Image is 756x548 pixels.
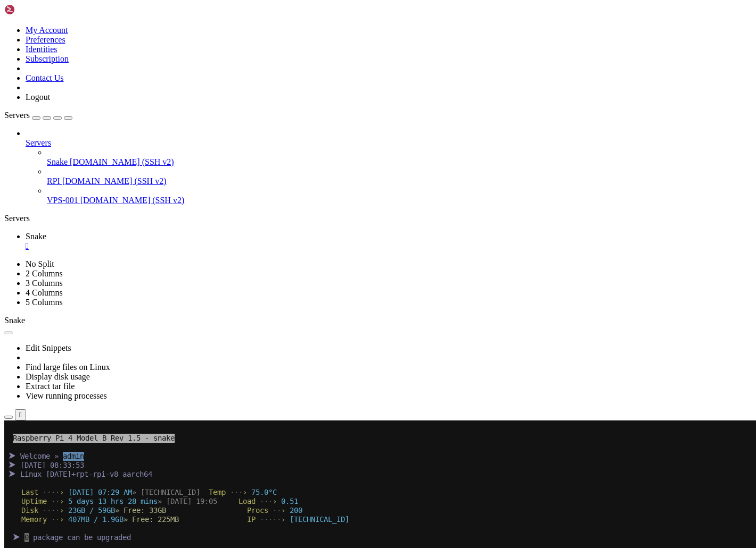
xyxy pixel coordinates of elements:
[256,77,268,85] span: ···
[226,68,239,76] span: ···
[64,86,111,94] span: 23GB / 59GB
[268,77,273,85] span: ›
[4,131,9,140] div: (0, 14)
[26,241,752,251] a: 
[47,157,68,166] span: Snake
[285,95,345,103] span: [TECHNICAL_ID]
[26,382,75,391] a: Extract tar file
[9,13,170,22] span: Raspberry Pi 4 Model B Rev 1.5 - snake
[47,176,752,186] a: RPI [DOMAIN_NAME] (SSH v2)
[111,86,162,94] span: » Free: 33GB
[4,4,65,15] img: Shellngn
[26,298,63,307] a: 5 Columns
[47,196,78,205] span: VPS-001
[4,40,80,49] span: ⮞ [DATE] 08:33:53
[204,68,221,76] span: Temp
[26,129,752,205] li: Servers
[243,95,251,103] span: IP
[256,95,277,103] span: ·····
[20,113,24,122] span: 0
[70,157,174,166] span: [DOMAIN_NAME] (SSH v2)
[277,86,281,94] span: ›
[26,232,752,251] a: Snake
[153,77,213,85] span: » [DATE] 19:05
[47,95,55,103] span: ··
[26,45,57,54] a: Identities
[128,68,196,76] span: » [TECHNICAL_ID]
[26,343,71,352] a: Edit Snippets
[15,409,26,420] button: 
[285,86,298,94] span: 200
[247,68,273,76] span: 75.0°C
[47,157,752,167] a: Snake [DOMAIN_NAME] (SSH v2)
[59,31,80,40] span: admin
[55,86,60,94] span: ›
[19,411,22,419] div: 
[64,77,153,85] span: 5 days 13 hrs 28 mins
[4,111,72,120] a: Servers
[29,113,127,121] span: package can be upgraded
[47,77,55,85] span: ··
[38,68,55,76] span: ····
[26,26,68,35] a: My Account
[47,186,752,205] li: VPS-001 [DOMAIN_NAME] (SSH v2)
[268,86,277,94] span: ··
[26,391,107,400] a: View running processes
[26,362,110,372] a: Find large files on Linux
[17,86,34,94] span: Disk
[4,111,30,120] span: Servers
[38,86,55,94] span: ····
[26,138,752,148] a: Servers
[17,95,43,103] span: Memory
[277,95,281,103] span: ›
[47,176,60,186] span: RPI
[4,316,25,325] span: Snake
[80,196,185,205] span: [DOMAIN_NAME] (SSH v2)
[55,68,60,76] span: ›
[4,49,148,58] span: ⮞ Linux [DATE]+rpt-rpi-v8 aarch64
[47,196,752,205] a: VPS-001 [DOMAIN_NAME] (SSH v2)
[4,214,752,223] div: Servers
[64,95,119,103] span: 407MB / 1.9GB
[55,77,60,85] span: ›
[26,372,90,381] a: Display disk usage
[64,68,128,76] span: [DATE] 07:29 AM
[26,259,54,268] a: No Split
[26,269,63,278] a: 2 Columns
[47,148,752,167] li: Snake [DOMAIN_NAME] (SSH v2)
[26,35,65,44] a: Preferences
[47,167,752,186] li: RPI [DOMAIN_NAME] (SSH v2)
[26,279,63,288] a: 3 Columns
[26,288,63,297] a: 4 Columns
[62,176,167,186] span: [DOMAIN_NAME] (SSH v2)
[9,113,16,121] span: ⮞
[239,68,243,76] span: ›
[119,95,175,103] span: » Free: 225MB
[26,138,51,147] span: Servers
[26,73,64,82] a: Contact Us
[26,54,69,63] a: Subscription
[55,95,60,103] span: ›
[4,31,54,40] span: ⮞ Welcome »
[17,68,34,76] span: Last
[243,86,264,94] span: Procs
[17,77,43,85] span: Uptime
[234,77,251,85] span: Load
[26,92,50,102] a: Logout
[277,77,294,85] span: 0.51
[26,232,46,241] span: Snake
